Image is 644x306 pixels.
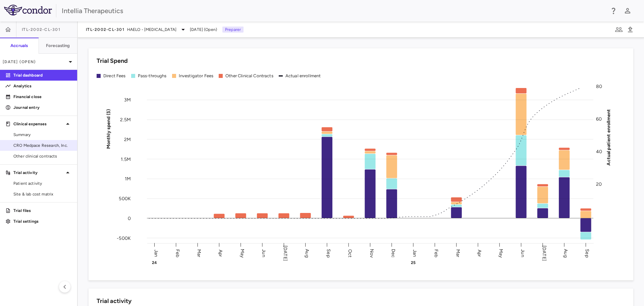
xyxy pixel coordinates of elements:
h6: Trial Spend [97,56,128,65]
h6: Accruals [10,43,28,49]
text: Feb [175,249,180,257]
tspan: 1M [125,176,131,182]
tspan: 3M [124,97,131,103]
p: Analytics [13,83,72,89]
span: [DATE] (Open) [190,27,217,33]
span: HAELO - [MEDICAL_DATA] [127,27,176,33]
tspan: 2.5M [120,117,131,123]
div: Investigator Fees [179,73,214,79]
tspan: 500K [119,196,131,202]
div: Intellia Therapeutics [62,6,605,16]
span: Site & lab cost matrix [13,191,72,197]
text: Feb [433,249,439,257]
tspan: Actual patient enrollment [606,109,611,165]
tspan: 40 [596,148,602,154]
tspan: Monthly spend ($) [106,109,111,149]
span: ITL-2002-CL-301 [86,27,124,32]
tspan: 20 [596,181,602,187]
text: May [239,249,245,258]
text: Jan [412,249,418,257]
text: May [498,249,504,258]
p: Trial dashboard [13,72,72,78]
p: Trial activity [13,170,64,176]
tspan: -500K [117,235,131,241]
text: 24 [152,260,157,265]
p: Clinical expenses [13,121,64,127]
p: Financial close [13,94,72,100]
text: Sep [326,249,331,257]
tspan: 60 [596,116,602,122]
text: Oct [347,249,353,257]
tspan: 2M [124,136,131,142]
p: [DATE] (Open) [3,59,66,65]
text: [DATE] [541,246,547,261]
span: ITL-2002-CL-301 [22,27,60,32]
text: Nov [369,249,375,258]
span: Summary [13,132,72,138]
text: Mar [196,249,202,257]
text: Dec [390,249,396,257]
p: Preparer [222,27,244,33]
div: Other Clinical Contracts [225,73,273,79]
text: 25 [411,260,416,265]
text: Mar [455,249,461,257]
span: Other clinical contracts [13,153,72,159]
div: Pass-throughs [138,73,167,79]
text: Jan [153,249,159,257]
div: Actual enrollment [285,73,321,79]
text: Jun [520,249,526,257]
text: Aug [563,249,569,257]
tspan: 80 [596,84,602,89]
div: Direct Fees [103,73,126,79]
p: Trial files [13,208,72,214]
text: Jun [261,249,267,257]
span: CRO Medpace Research, Inc. [13,142,72,148]
text: Sep [584,249,590,257]
tspan: 1.5M [121,156,131,162]
p: Trial settings [13,218,72,224]
text: Apr [477,249,482,257]
text: Aug [304,249,310,257]
tspan: 0 [128,215,131,221]
h6: Trial activity [97,297,131,306]
img: logo-full-BYUhSk78.svg [4,5,52,15]
h6: Forecasting [46,43,70,49]
p: Journal entry [13,104,72,111]
text: Apr [218,249,223,257]
text: [DATE] [282,246,288,261]
span: Patient activity [13,180,72,186]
